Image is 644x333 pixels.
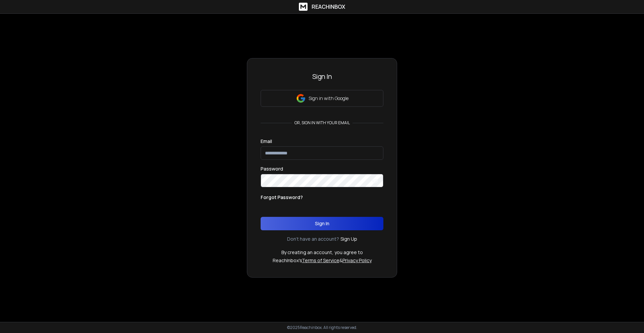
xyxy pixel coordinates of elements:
[273,257,372,264] p: ReachInbox's &
[299,3,345,11] a: ReachInbox
[261,72,383,81] h3: Sign In
[302,257,339,264] a: Terms of Service
[287,236,339,242] p: Don't have an account?
[342,257,372,264] a: Privacy Policy
[261,217,383,230] button: Sign In
[261,90,383,107] button: Sign in with Google
[309,95,348,102] p: Sign in with Google
[312,3,345,11] h1: ReachInbox
[261,194,303,201] p: Forgot Password?
[287,325,357,330] p: © 2025 Reachinbox. All rights reserved.
[281,249,363,256] p: By creating an account, you agree to
[261,166,283,171] label: Password
[292,120,353,126] p: or, sign in with your email
[261,139,272,144] label: Email
[340,236,357,242] a: Sign Up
